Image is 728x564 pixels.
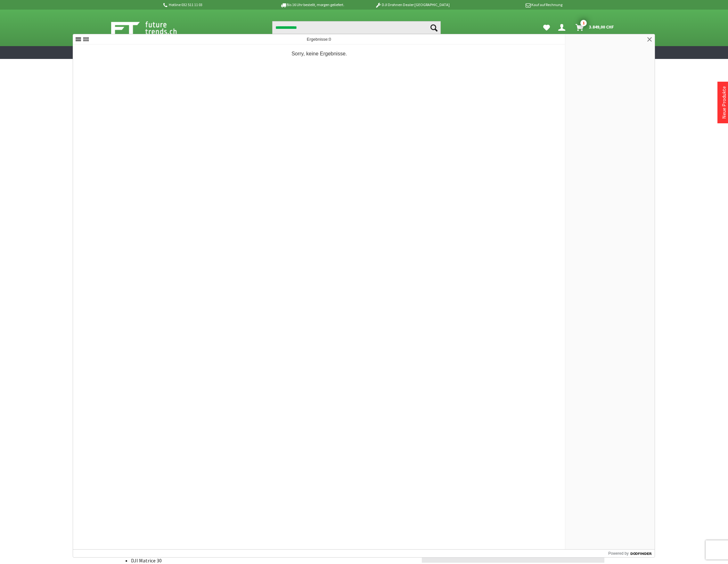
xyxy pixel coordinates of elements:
[272,21,441,34] input: Produkt, Marke, Kategorie, EAN, Artikelnummer…
[111,20,191,36] img: Shop Futuretrends - zur Startseite wechseln
[556,21,570,34] a: Hi, Serdar - Dein Konto
[540,21,553,34] a: Meine Favoriten
[721,86,727,119] a: Neue Produkte
[262,1,362,9] p: Bis 16 Uhr bestellt, morgen geliefert.
[462,1,562,9] p: Kauf auf Rechnung
[73,45,566,63] p: Sorry, keine Ergebnisse.
[329,37,331,42] span: 0
[307,37,331,42] span: Ergebnisse:
[608,550,655,557] a: Powered by
[162,1,262,9] p: Hotline 032 511 11 03
[608,551,628,556] span: Powered by
[589,22,614,32] span: 3.849,00 CHF
[573,21,617,34] a: Warenkorb
[131,557,397,564] li: DJI Matrice 30
[427,21,441,34] button: Suchen
[580,20,587,26] span: 1
[362,1,462,9] p: DJI Drohnen Dealer [GEOGRAPHIC_DATA]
